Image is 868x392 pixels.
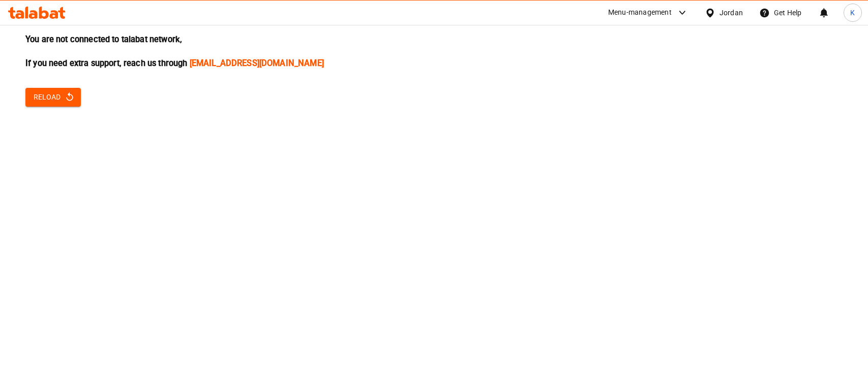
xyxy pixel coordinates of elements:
span: K [850,7,855,18]
div: Menu-management [608,7,672,19]
h3: You are not connected to talabat network, If you need extra support, reach us through [25,34,843,69]
div: Jordan [720,7,743,18]
a: [EMAIL_ADDRESS][DOMAIN_NAME] [190,58,324,68]
button: Reload [25,88,81,107]
span: Reload [34,91,73,104]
